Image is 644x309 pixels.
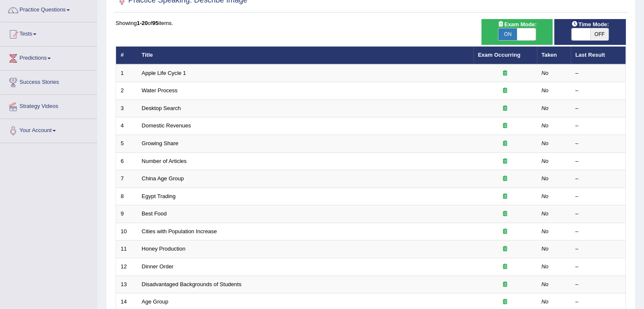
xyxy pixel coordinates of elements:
[575,281,621,289] div: –
[542,70,549,76] em: No
[575,140,621,148] div: –
[575,228,621,236] div: –
[0,119,97,140] a: Your Account
[575,175,621,183] div: –
[142,298,169,305] a: Age Group
[142,246,185,252] a: Honey Production
[575,105,621,113] div: –
[0,22,97,44] a: Tests
[116,170,137,188] td: 7
[478,298,532,306] div: Exam occurring question
[568,20,612,29] span: Time Mode:
[494,20,540,29] span: Exam Mode:
[137,47,473,64] th: Title
[116,19,626,27] div: Showing of items.
[0,95,97,116] a: Strategy Videos
[478,210,532,218] div: Exam occurring question
[142,175,184,182] a: China Age Group
[152,20,158,26] b: 95
[116,205,137,223] td: 9
[542,246,549,252] em: No
[542,263,549,270] em: No
[142,122,191,129] a: Domestic Revenues
[478,263,532,271] div: Exam occurring question
[478,122,532,130] div: Exam occurring question
[0,47,97,68] a: Predictions
[478,69,532,77] div: Exam occurring question
[542,140,549,146] em: No
[478,52,520,58] a: Exam Occurring
[142,70,186,76] a: Apple Life Cycle 1
[542,193,549,199] em: No
[116,64,137,82] td: 1
[478,140,532,148] div: Exam occurring question
[542,158,549,164] em: No
[478,228,532,236] div: Exam occurring question
[116,223,137,240] td: 10
[116,135,137,153] td: 5
[575,193,621,201] div: –
[575,87,621,95] div: –
[542,105,549,111] em: No
[542,298,549,305] em: No
[478,245,532,253] div: Exam occurring question
[575,122,621,130] div: –
[542,281,549,287] em: No
[116,276,137,293] td: 13
[116,117,137,135] td: 4
[575,245,621,253] div: –
[478,105,532,113] div: Exam occurring question
[571,47,626,64] th: Last Result
[142,140,179,146] a: Growing Share
[481,19,553,45] div: Show exams occurring in exams
[142,210,167,217] a: Best Food
[542,228,549,235] em: No
[542,122,549,129] em: No
[575,298,621,306] div: –
[478,175,532,183] div: Exam occurring question
[575,263,621,271] div: –
[590,28,609,40] span: OFF
[575,210,621,218] div: –
[498,28,517,40] span: ON
[116,188,137,205] td: 8
[575,157,621,166] div: –
[478,281,532,289] div: Exam occurring question
[478,157,532,166] div: Exam occurring question
[142,158,187,164] a: Number of Articles
[542,175,549,182] em: No
[137,20,148,26] b: 1-20
[116,99,137,117] td: 3
[142,281,242,287] a: Disadvantaged Backgrounds of Students
[142,263,174,270] a: Dinner Order
[575,69,621,77] div: –
[116,258,137,276] td: 12
[478,193,532,201] div: Exam occurring question
[542,210,549,217] em: No
[116,152,137,170] td: 6
[142,87,178,94] a: Water Process
[142,228,217,235] a: Cities with Population Increase
[542,87,549,94] em: No
[537,47,571,64] th: Taken
[142,105,181,111] a: Desktop Search
[116,240,137,258] td: 11
[142,193,176,199] a: Egypt Trading
[116,47,137,64] th: #
[116,82,137,100] td: 2
[0,71,97,92] a: Success Stories
[478,87,532,95] div: Exam occurring question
